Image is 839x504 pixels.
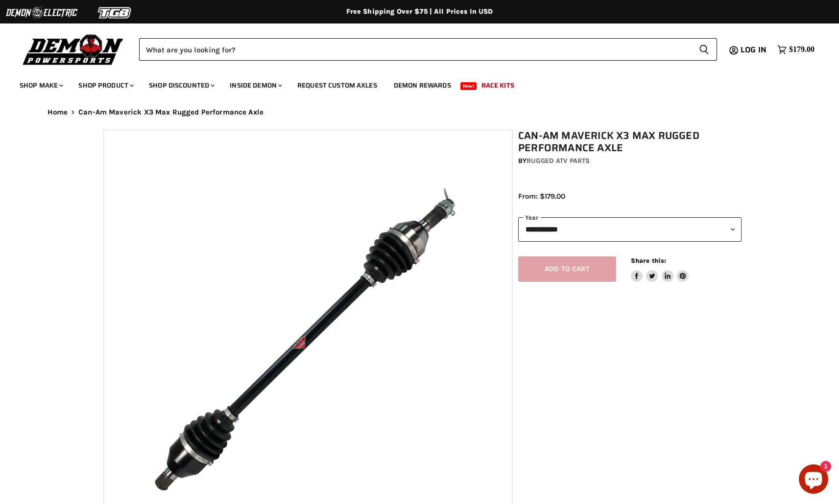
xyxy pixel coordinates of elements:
a: Shop Product [71,75,140,95]
div: by [518,156,742,166]
img: TGB Logo 2 [78,3,152,22]
span: Log in [741,44,767,56]
div: Free Shipping Over $75 | All Prices In USD [28,7,812,16]
aside: Share this: [631,256,689,282]
button: Search [691,38,717,61]
span: From: $179.00 [518,192,565,201]
a: Rugged ATV Parts [527,157,590,165]
a: Demon Rewards [386,75,458,95]
a: Shop Discounted [142,75,220,95]
nav: Breadcrumbs [28,108,812,116]
img: Demon Electric Logo 2 [5,3,78,22]
a: Inside Demon [222,75,288,95]
ul: Main menu [12,71,812,95]
a: Log in [736,46,772,54]
a: Home [48,108,68,116]
a: Request Custom Axles [290,75,384,95]
img: Demon Powersports [20,32,127,67]
a: Shop Make [12,75,69,95]
span: New! [460,82,477,90]
select: year [518,217,742,241]
span: Can-Am Maverick X3 Max Rugged Performance Axle [78,108,264,116]
input: Search [139,38,691,61]
inbox-online-store-chat: Shopify online store chat [796,464,831,496]
h1: Can-Am Maverick X3 Max Rugged Performance Axle [518,130,742,154]
a: Race Kits [474,75,522,95]
span: Share this: [631,257,666,264]
a: $179.00 [772,43,819,57]
form: Product [139,38,717,61]
span: $179.00 [789,45,815,54]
